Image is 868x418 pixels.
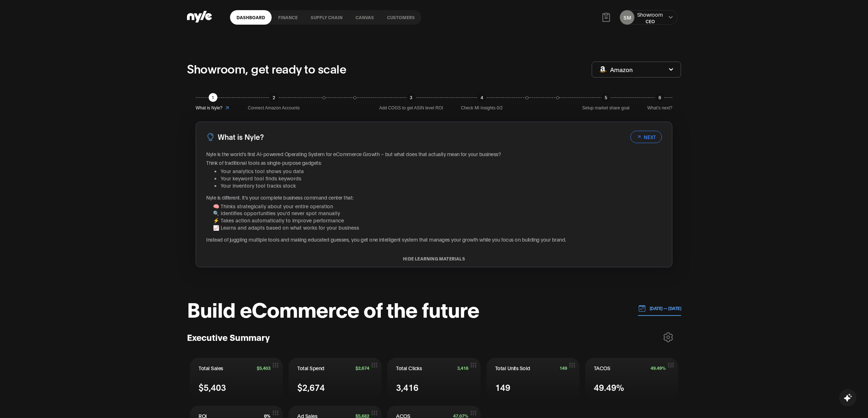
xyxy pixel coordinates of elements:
p: Nyle is different. It's your complete business command center that: [206,194,662,201]
span: Total Units Sold [495,364,530,372]
button: Amazon [592,62,681,78]
li: Your keyword tool finds keywords [221,175,662,182]
img: 01.01.24 — 07.01.24 [638,304,646,312]
span: $5,403 [199,381,226,393]
h1: Build eCommerce of the future [187,298,479,319]
h3: Executive Summary [187,331,270,343]
p: [DATE] — [DATE] [646,305,681,312]
a: Dashboard [230,10,272,25]
a: Canvas [349,10,380,25]
span: Setup market share goal [582,105,630,112]
a: Customers [380,10,421,25]
span: 3,416 [396,381,418,393]
span: 149 [495,381,510,393]
div: 5 [601,93,610,102]
p: Think of traditional tools as single-purpose gadgets: [206,159,662,166]
li: 📈 Learns and adapts based on what works for your business [213,224,662,231]
span: Connect Amazon Accounts [248,105,299,112]
button: Total Sales$5,403$5,403 [190,358,283,400]
li: Your analytics tool shows you data [221,167,662,175]
span: 3,416 [457,365,468,371]
span: 49.49% [594,381,624,393]
button: HIDE LEARNING MATERIALS [196,256,672,261]
li: 🧠 Thinks strategically about your entire operation [213,202,662,210]
button: Total Units Sold149149 [486,358,579,400]
span: Total Spend [297,364,324,372]
span: $2,674 [356,365,369,371]
div: 3 [407,93,416,102]
li: Your inventory tool tracks stock [221,182,662,189]
a: finance [272,10,304,25]
div: 4 [477,93,486,102]
a: Supply chain [304,10,349,25]
span: 149 [559,365,567,371]
div: Showroom [637,11,663,18]
button: [DATE] — [DATE] [638,301,681,316]
button: SM [620,10,634,25]
p: Instead of juggling multiple tools and making educated guesses, you get one intelligent system th... [206,236,662,243]
img: Amazon [599,66,607,72]
span: Total Sales [199,364,223,372]
span: $2,674 [297,381,325,393]
button: Total Spend$2,674$2,674 [289,358,382,400]
span: 49.49% [651,365,666,371]
h3: What is Nyle? [218,131,264,142]
li: 🔍 Identifies opportunities you'd never spot manually [213,209,662,217]
button: NEXT [630,131,662,143]
span: What’s next? [647,105,672,112]
span: $5,403 [257,365,271,371]
span: Check MI Insights 0/2 [461,105,503,112]
div: 1 [209,93,217,102]
span: Total Clicks [396,364,422,372]
li: ⚡ Takes action automatically to improve performance [213,217,662,224]
span: Amazon [610,66,633,74]
div: CEO [637,18,663,24]
p: Nyle is the world's first AI-powered Operating System for eCommerce Growth – but what does that a... [206,150,662,158]
button: Total Clicks3,4163,416 [387,358,480,400]
button: TACOS49.49%49.49% [585,358,678,400]
img: LightBulb [206,133,215,141]
div: 6 [655,93,664,102]
span: What is Nyle? [196,105,222,112]
span: TACOS [594,364,610,372]
p: Showroom, get ready to scale [187,60,346,77]
button: ShowroomCEO [637,11,663,24]
span: Add COGS to get ASIN level ROI [379,105,443,112]
div: 2 [269,93,278,102]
